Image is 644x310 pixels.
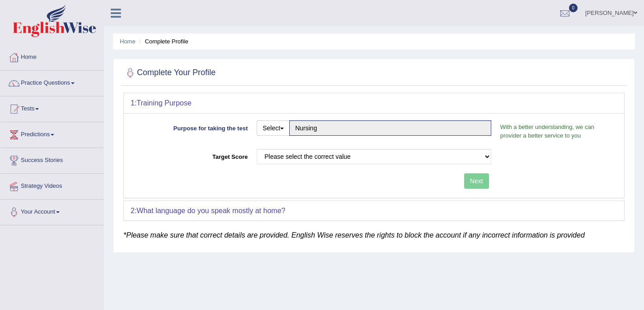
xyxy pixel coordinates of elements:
p: With a better understanding, we can provider a better service to you [496,123,617,140]
a: Practice Questions [0,71,103,93]
h2: Complete Your Profile [123,66,216,80]
a: Home [120,38,136,45]
a: Predictions [0,122,103,145]
b: Training Purpose [136,99,191,107]
label: Purpose for taking the test [131,120,252,133]
button: Select [257,120,290,136]
a: Tests [0,96,103,119]
b: What language do you speak mostly at home? [136,207,285,215]
li: Complete Profile [137,37,188,46]
em: *Please make sure that correct details are provided. English Wise reserves the rights to block th... [123,231,585,239]
a: Your Account [0,200,103,222]
a: Home [0,45,103,67]
span: 0 [569,4,578,12]
a: Success Stories [0,148,103,171]
div: 2: [124,201,624,221]
div: 1: [124,93,624,113]
input: Please enter the purpose of taking the test [289,120,491,136]
a: Strategy Videos [0,174,103,196]
label: Target Score [131,149,252,161]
